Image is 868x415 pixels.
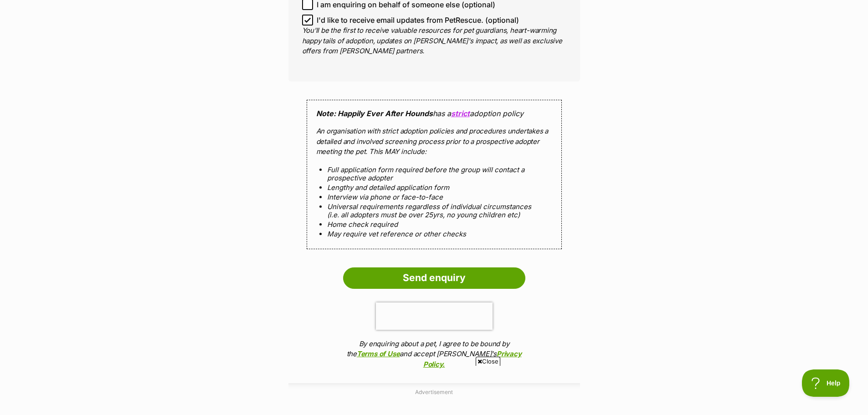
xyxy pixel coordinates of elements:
[343,339,525,370] p: By enquiring about a pet, I agree to be bound by the and accept [PERSON_NAME]'s
[316,109,433,118] strong: Note: Happily Ever After Hounds
[343,267,525,288] input: Send enquiry
[451,109,470,118] a: strict
[317,15,519,26] span: I'd like to receive email updates from PetRescue. (optional)
[327,166,541,182] li: Full application form required before the group will contact a prospective adopter
[802,369,850,397] iframe: Help Scout Beacon - Open
[327,220,541,228] li: Home check required
[316,126,552,157] p: An organisation with strict adoption policies and procedures undertakes a detailed and involved s...
[327,184,541,191] li: Lengthy and detailed application form
[268,369,600,410] iframe: Advertisement
[327,203,541,219] li: Universal requirements regardless of individual circumstances (i.e. all adopters must be over 25y...
[357,349,400,358] a: Terms of Use
[327,230,541,238] li: May require vet reference or other checks
[327,193,541,201] li: Interview via phone or face-to-face
[476,357,500,366] span: Close
[302,26,566,56] p: You'll be the first to receive valuable resources for pet guardians, heart-warming happy tails of...
[307,100,562,250] div: has a adoption policy
[376,302,493,330] iframe: reCAPTCHA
